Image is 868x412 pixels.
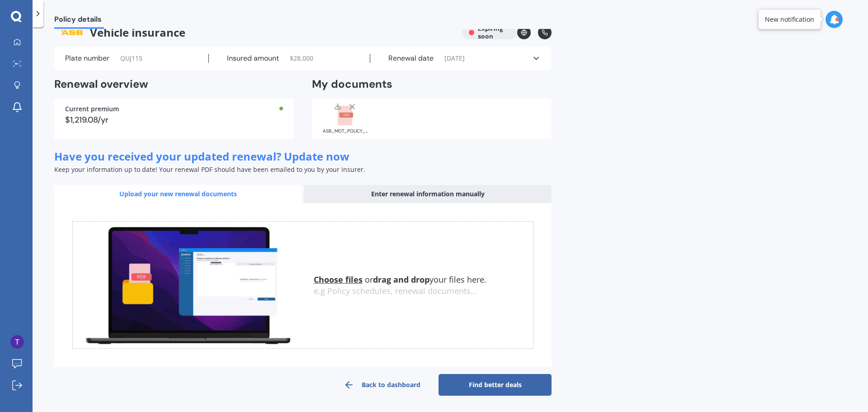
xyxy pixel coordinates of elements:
img: ASB.png [54,26,90,39]
b: drag and drop [373,274,429,285]
div: $1,219.08/yr [65,116,283,124]
a: Find better deals [439,374,552,396]
div: ASB_MOT_POLICY_SCHEDULE_MOTP00464223_20250410090342492.pdf [323,129,368,133]
div: Enter renewal information manually [304,185,552,203]
span: Policy details [54,15,104,27]
span: Vehicle insurance [54,26,454,39]
div: Current premium [65,106,283,112]
span: [DATE] [444,54,465,63]
img: upload.de96410c8ce839c3fdd5.gif [73,222,303,349]
span: or your files here. [314,274,486,285]
a: Back to dashboard [325,374,439,396]
img: ACg8ocKc8TGOoN8qYyu0NPDCHRcZk5wNuzM2ZpjgNccFVPon0LpLtw=s96-c [10,335,24,349]
label: Plate number [65,54,109,63]
u: Choose files [314,274,363,285]
div: Upload your new renewal documents [54,185,302,203]
span: Keep your information up to date! Your renewal PDF should have been emailed to you by your insurer. [54,165,365,174]
span: QUJ115 [120,54,142,63]
h2: Renewal overview [54,77,294,91]
div: e.g Policy schedules, renewal documents... [314,286,533,296]
span: $ 28,000 [290,54,313,63]
h2: My documents [312,77,392,91]
label: Insured amount [227,54,279,63]
label: Renewal date [388,54,434,63]
div: New notification [765,15,814,24]
span: Have you received your updated renewal? Update now [54,149,349,164]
